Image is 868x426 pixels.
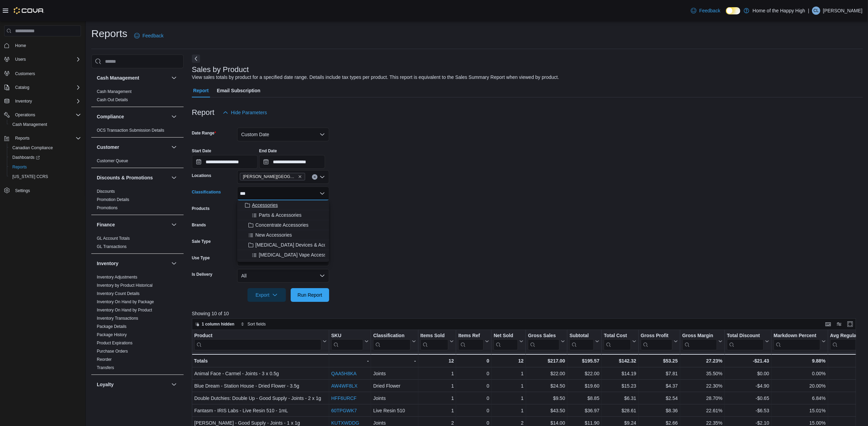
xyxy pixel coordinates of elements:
[7,120,84,129] button: Cash Management
[97,221,169,228] button: Finance
[194,333,321,339] div: Product
[192,255,210,261] label: Use Type
[331,333,363,339] div: SKU
[494,333,518,350] div: Net Sold
[10,163,81,171] span: Reports
[528,333,559,339] div: Gross Sales
[569,357,599,365] div: $195.57
[259,251,337,258] span: [MEDICAL_DATA] Vape Accessories
[727,369,769,378] div: $0.00
[194,333,321,350] div: Product
[494,382,523,390] div: 1
[641,357,678,365] div: $53.25
[641,382,678,390] div: $4.37
[170,174,178,182] button: Discounts & Promotions
[528,333,559,350] div: Gross Sales
[170,259,178,268] button: Inventory
[10,120,50,129] a: Cash Management
[494,406,523,415] div: 1
[97,291,140,296] span: Inventory Count Details
[97,349,128,354] a: Purchase Orders
[528,394,565,402] div: $9.50
[373,333,416,350] button: Classification
[237,200,329,260] div: Choose from the following options
[604,333,630,339] div: Total Cost
[97,260,118,267] h3: Inventory
[604,369,636,378] div: $14.19
[97,260,169,267] button: Inventory
[12,187,33,195] a: Settings
[10,153,81,162] span: Dashboards
[682,369,722,378] div: 35.50%
[569,382,599,390] div: $19.60
[727,333,769,350] button: Total Discount
[1,40,84,50] button: Home
[12,111,38,119] button: Operations
[12,164,27,170] span: Reports
[97,74,169,81] button: Cash Management
[97,357,112,362] a: Reorder
[641,394,678,402] div: $2.54
[682,333,717,350] div: Gross Margin
[774,382,825,390] div: 20.00%
[641,369,678,378] div: $7.81
[237,250,329,260] button: [MEDICAL_DATA] Vape Accessories
[247,321,266,327] span: Sort fields
[91,157,184,168] div: Customer
[15,85,29,90] span: Catalog
[528,369,565,378] div: $22.00
[255,241,344,248] span: [MEDICAL_DATA] Devices & Accessories
[247,288,286,302] button: Export
[240,173,305,180] span: Kingston - Brock Street - Fire & Flower
[569,333,599,350] button: Subtotal
[458,333,484,350] div: Items Ref
[682,406,722,415] div: 22.61%
[97,244,127,249] span: GL Transactions
[10,144,56,152] a: Canadian Compliance
[12,97,81,105] span: Inventory
[373,333,410,339] div: Classification
[12,122,47,127] span: Cash Management
[192,55,200,63] button: Next
[255,232,292,238] span: New Accessories
[458,369,489,378] div: 0
[97,128,164,133] span: OCS Transaction Submission Details
[808,7,809,15] p: |
[192,320,237,328] button: 1 column hidden
[194,382,327,390] div: Blue Dream - Station House - Dried Flower - 3.5g
[727,406,769,415] div: -$6.53
[1,186,84,196] button: Settings
[727,394,769,402] div: -$0.65
[458,357,489,365] div: 0
[12,186,81,195] span: Settings
[1,55,84,64] button: Users
[97,189,115,194] a: Discounts
[12,145,53,151] span: Canadian Compliance
[604,357,636,365] div: $142.32
[97,316,138,321] span: Inventory Transactions
[420,406,454,415] div: 1
[458,382,489,390] div: 0
[192,222,206,228] label: Brands
[237,200,329,210] button: Accessories
[238,320,268,328] button: Sort fields
[194,394,327,402] div: Double Dutchies: Double Up - Good Supply - Joints - 2 x 1g
[97,324,127,329] span: Package Details
[528,333,565,350] button: Gross Sales
[12,55,81,63] span: Users
[192,66,249,74] h3: Sales by Product
[97,174,169,181] button: Discounts & Promotions
[170,221,178,229] button: Finance
[97,274,137,280] span: Inventory Adjustments
[15,98,32,104] span: Inventory
[458,394,489,402] div: 0
[97,341,132,345] a: Product Expirations
[97,283,153,288] span: Inventory by Product Historical
[231,109,267,116] span: Hide Parameters
[494,369,523,378] div: 1
[7,162,84,172] button: Reports
[12,174,48,179] span: [US_STATE] CCRS
[774,333,825,350] button: Markdown Percent
[682,333,717,339] div: Gross Margin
